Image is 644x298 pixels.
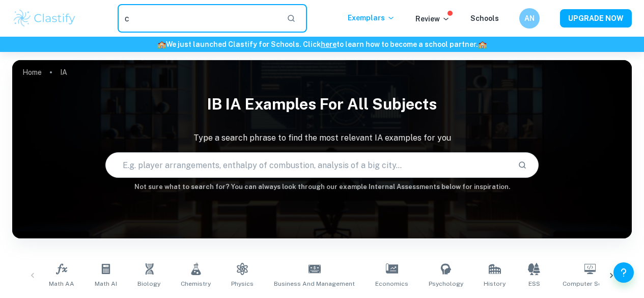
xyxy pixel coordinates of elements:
[514,156,531,174] button: Search
[95,279,117,288] span: Math AI
[470,14,499,22] a: Schools
[274,279,355,288] span: Business and Management
[415,13,450,24] p: Review
[519,8,540,29] button: AN
[478,40,487,48] span: 🏫
[60,67,67,78] p: IA
[12,132,632,144] p: Type a search phrase to find the most relevant IA examples for you
[22,65,42,79] a: Home
[106,151,510,179] input: E.g. player arrangements, enthalpy of combustion, analysis of a big city...
[2,39,642,50] h6: We just launched Clastify for Schools. Click to learn how to become a school partner.
[12,89,632,120] h1: IB IA examples for all subjects
[348,12,395,23] p: Exemplars
[321,40,337,48] a: here
[484,279,506,288] span: History
[181,279,211,288] span: Chemistry
[12,8,77,29] img: Clastify logo
[560,9,632,28] button: UPGRADE NOW
[12,182,632,192] h6: Not sure what to search for? You can always look through our example Internal Assessments below f...
[524,13,536,24] h6: AN
[563,279,618,288] span: Computer Science
[49,279,74,288] span: Math AA
[528,279,540,288] span: ESS
[613,262,634,283] button: Help and Feedback
[137,279,160,288] span: Biology
[157,40,166,48] span: 🏫
[429,279,463,288] span: Psychology
[231,279,254,288] span: Physics
[375,279,408,288] span: Economics
[118,4,278,33] input: Search for any exemplars...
